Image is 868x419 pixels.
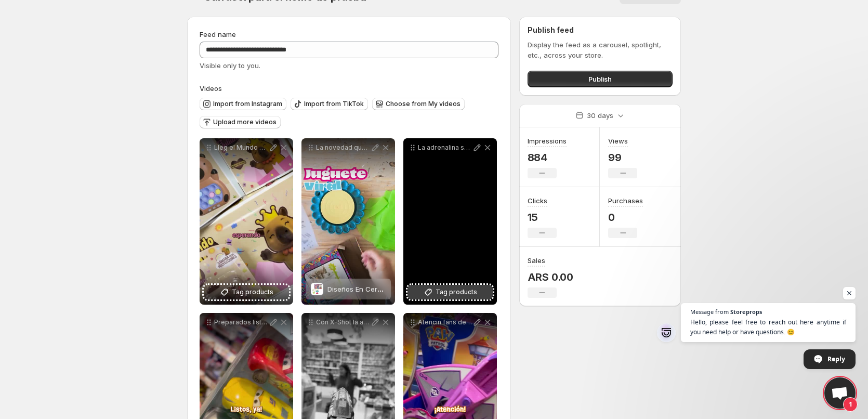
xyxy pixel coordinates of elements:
[528,40,673,60] p: Display the feed as a carousel, spotlight, etc., across your store.
[528,255,545,266] h3: Sales
[200,138,293,305] div: Lleg el Mundo Capy by [PERSON_NAME] a MonoCoco La nueva lnea est llena de capibaras con un diseo ...
[200,84,222,93] span: Videos
[316,143,370,152] p: La novedad que todos quieren conocer La Fbrica de Cermica de elmundodejuliana_ok lleg a Monococo ...
[407,285,493,299] button: Tag products
[608,136,628,146] h3: Views
[528,271,573,283] p: ARS 0.00
[213,118,277,126] span: Upload more videos
[418,143,472,152] p: La adrenalina sobre [PERSON_NAME] lleg a Monococo Descubr toda la coleccin Hot Wheels desde los c...
[608,211,643,224] p: 0
[200,30,236,38] span: Feed name
[528,195,547,206] h3: Clicks
[824,377,856,409] div: Open chat
[528,25,673,35] h2: Publish feed
[200,98,286,110] button: Import from Instagram
[232,287,273,297] span: Tag products
[528,211,557,224] p: 15
[690,317,846,337] span: Hello, please feel free to reach out here anytime if you need help or have questions. 😊
[528,71,673,87] button: Publish
[386,100,461,108] span: Choose from My videos
[200,61,260,70] span: Visible only to you.
[608,151,637,164] p: 99
[588,74,612,84] span: Publish
[418,318,472,326] p: Atencin fans de la Patrulla Canina Los hroes de Paw Patrol ya llegaron a [GEOGRAPHIC_DATA] Colecc...
[528,136,567,146] h3: Impressions
[436,287,477,297] span: Tag products
[301,138,395,305] div: La novedad que todos quieren conocer La Fbrica de Cermica de elmundodejuliana_ok lleg a Monococo ...
[827,350,845,368] span: Reply
[214,318,268,326] p: Preparados listos ya [PERSON_NAME] acelera Mate lo sigue y la pista se llena de diversin con los ...
[690,309,729,315] span: Message from
[608,195,643,206] h3: Purchases
[204,285,289,299] button: Tag products
[291,98,368,110] button: Import from TikTok
[311,283,323,295] img: Diseños En Cerámica Juliana
[372,98,465,110] button: Choose from My videos
[403,138,497,305] div: La adrenalina sobre [PERSON_NAME] lleg a Monococo Descubr toda la coleccin Hot Wheels desde los c...
[843,397,858,412] span: 1
[327,285,452,293] span: Diseños En Cerámica [PERSON_NAME]
[213,100,282,108] span: Import from Instagram
[214,143,268,152] p: Lleg el Mundo Capy by [PERSON_NAME] a MonoCoco La nueva lnea est llena de capibaras con un diseo ...
[304,100,364,108] span: Import from TikTok
[200,116,281,128] button: Upload more videos
[316,318,370,326] p: Con X-Shot la accin nunca se detiene Carg en segundos apunt con precisin y desat [PERSON_NAME] Bl...
[528,151,567,164] p: 884
[730,309,762,315] span: Storeprops
[587,110,613,121] p: 30 days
